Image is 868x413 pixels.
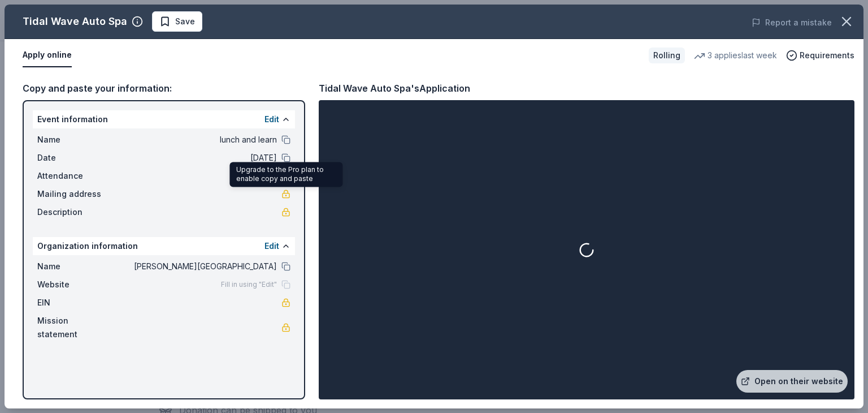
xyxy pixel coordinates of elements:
[113,133,277,147] span: lunch and learn
[33,110,295,128] div: Event information
[37,169,113,183] span: Attendance
[736,370,848,393] a: Open on their website
[37,187,113,201] span: Mailing address
[229,162,342,187] div: Upgrade to the Pro plan to enable copy and paste
[23,44,72,67] button: Apply online
[37,260,113,273] span: Name
[694,49,777,62] div: 3 applies last week
[37,314,113,341] span: Mission statement
[319,81,470,96] div: Tidal Wave Auto Spa's Application
[23,81,305,96] div: Copy and paste your information:
[264,239,279,253] button: Edit
[152,11,202,32] button: Save
[33,237,295,255] div: Organization information
[113,260,277,273] span: [PERSON_NAME][GEOGRAPHIC_DATA]
[37,278,113,291] span: Website
[37,205,113,219] span: Description
[175,15,195,28] span: Save
[221,280,277,289] span: Fill in using "Edit"
[37,133,113,147] span: Name
[113,169,277,183] span: 35
[752,16,832,29] button: Report a mistake
[649,48,685,63] div: Rolling
[800,49,854,62] span: Requirements
[113,151,277,165] span: [DATE]
[786,49,854,62] button: Requirements
[37,296,113,309] span: EIN
[37,151,113,165] span: Date
[23,12,127,31] div: Tidal Wave Auto Spa
[264,113,279,126] button: Edit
